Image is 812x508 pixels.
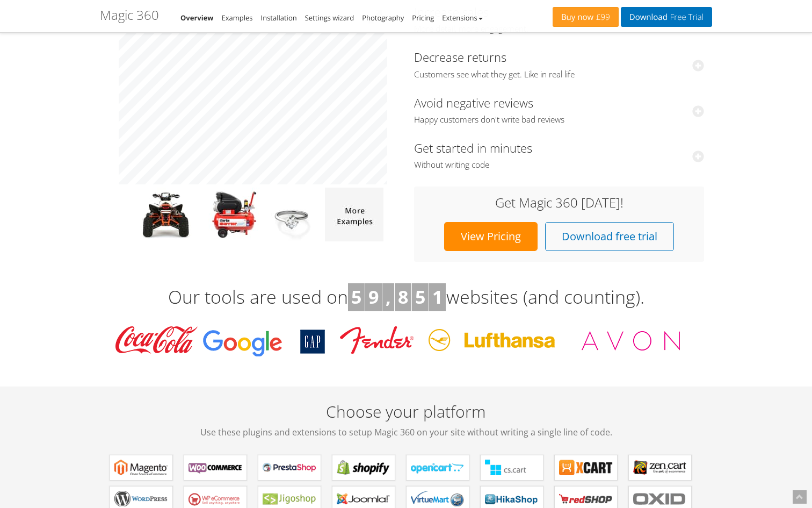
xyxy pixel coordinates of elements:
[189,460,242,476] b: Magic 360 for WooCommerce
[414,69,704,80] span: Customers see what they get. Like in real life
[100,283,712,311] h3: Our tools are used on websites (and counting).
[442,13,482,23] a: Extensions
[261,13,297,23] a: Installation
[415,284,425,309] b: 5
[412,13,434,23] a: Pricing
[337,491,390,507] b: Magic 360 for Joomla
[414,95,704,125] a: Avoid negative reviewsHappy customers don't write bad reviews
[263,460,316,476] b: Magic 360 for PrestaShop
[554,455,618,481] a: Magic 360 for X-Cart
[545,222,674,251] a: Download free trial
[414,140,704,170] a: Get started in minutesWithout writing code
[628,455,692,481] a: Magic 360 for Zen Cart
[411,491,465,507] b: Magic 360 for VirtueMart
[633,460,687,476] b: Magic 360 for Zen Cart
[184,455,247,481] a: Magic 360 for WooCommerce
[305,13,354,23] a: Settings wizard
[180,13,214,23] a: Overview
[100,8,159,22] h1: Magic 360
[553,7,619,27] a: Buy now£99
[633,491,687,507] b: Magic 360 for OXID
[414,115,704,125] span: Happy customers don't write bad reviews
[559,491,613,507] b: Magic 360 for redSHOP
[114,491,168,507] b: Magic 360 for WordPress
[368,284,379,309] b: 9
[414,49,704,80] a: Decrease returnsCustomers see what they get. Like in real life
[325,188,383,241] img: more magic 360 demos
[337,460,390,476] b: Magic 360 for Shopify
[263,491,316,507] b: Magic 360 for Jigoshop
[668,13,704,22] span: Free Trial
[444,222,538,251] a: View Pricing
[559,460,613,476] b: Magic 360 for X-Cart
[100,426,712,439] span: Use these plugins and extensions to setup Magic 360 on your site without writing a single line of...
[332,455,395,481] a: Magic 360 for Shopify
[414,160,704,170] span: Without writing code
[485,460,539,476] b: Magic 360 for CS-Cart
[351,284,361,309] b: 5
[480,455,543,481] a: Magic 360 for CS-Cart
[406,455,469,481] a: Magic 360 for OpenCart
[398,284,408,309] b: 8
[110,455,173,481] a: Magic 360 for Magento
[362,13,404,23] a: Photography
[621,7,712,27] a: DownloadFree Trial
[189,491,242,507] b: Magic 360 for WP e-Commerce
[258,455,321,481] a: Magic 360 for PrestaShop
[432,284,443,309] b: 1
[593,13,610,22] span: £99
[114,460,168,476] b: Magic 360 for Magento
[411,460,465,476] b: Magic 360 for OpenCart
[485,491,539,507] b: Magic 360 for HikaShop
[100,403,712,439] h2: Choose your platform
[222,13,253,23] a: Examples
[386,284,391,309] b: ,
[108,322,704,360] img: Magic Toolbox Customers
[425,196,693,210] h3: Get Magic 360 [DATE]!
